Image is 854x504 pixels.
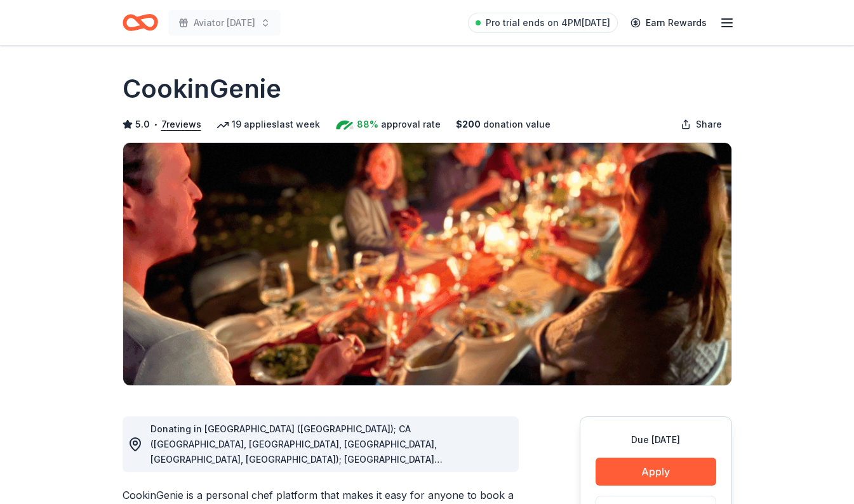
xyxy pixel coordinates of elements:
[596,432,716,448] div: Due [DATE]
[168,10,281,36] button: Aviator [DATE]
[217,117,320,132] div: 19 applies last week
[194,15,255,30] span: Aviator [DATE]
[623,11,714,34] a: Earn Rewards
[486,15,610,30] span: Pro trial ends on 4PM[DATE]
[596,458,716,486] button: Apply
[357,117,378,132] span: 88%
[123,71,281,107] h1: CookinGenie
[153,119,157,129] span: •
[468,13,618,33] a: Pro trial ends on 4PM[DATE]
[456,117,481,132] span: $ 200
[135,117,150,132] span: 5.0
[123,143,731,385] img: Image for CookinGenie
[483,117,550,132] span: donation value
[671,112,732,137] button: Share
[696,117,722,132] span: Share
[123,8,158,37] a: Home
[381,117,441,132] span: approval rate
[161,117,201,132] button: 7reviews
